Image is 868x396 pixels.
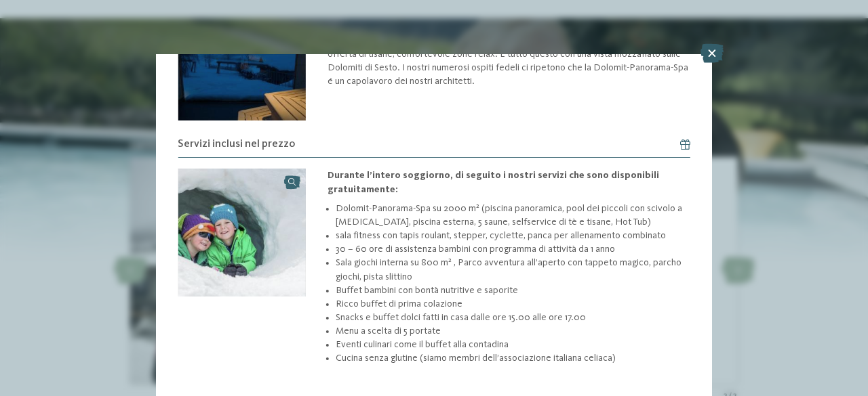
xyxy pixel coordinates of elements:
[336,229,690,242] li: sala fitness con tapis roulant, stepper, cyclette, panca per allenamento combinato
[336,242,690,256] li: 30 – 60 ore di assistenza bambini con programma di attività da 1 anno
[328,171,659,194] strong: Durante l’intero soggiorno, di seguito i nostri servizi che sono disponibili gratuitamente:
[336,202,690,229] li: Dolomit-Panorama-Spa su 2000 m² (piscina panoramica, pool dei piccoli con scivolo a [MEDICAL_DATA...
[336,324,690,338] li: Menu a scelta di 5 portate
[336,297,690,311] li: Ricco buffet di prima colazione
[336,351,690,365] li: Cucina senza glutine (siamo membri dell’associazione italiana celiaca)
[178,169,306,296] img: Settimane bianche
[336,256,690,283] li: Sala giochi interna su 800 m² , Parco avventura all’aperto con tappeto magico, parcho giochi, pis...
[336,311,690,324] li: Snacks e buffet dolci fatti in casa dalle ore 15.00 alle ore 17.00
[178,137,295,152] span: Servizi inclusi nel prezzo
[336,284,690,297] li: Buffet bambini con bontà nutritive e saporite
[336,338,690,351] li: Eventi culinari come il buffet alla contadina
